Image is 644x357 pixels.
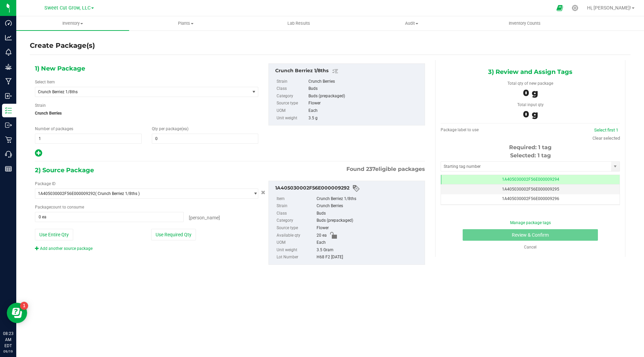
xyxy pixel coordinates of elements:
iframe: Resource center unread badge [20,302,28,310]
div: Buds (prepackaged) [317,217,421,224]
inline-svg: Call Center [5,151,12,158]
div: 3.5 Gram [317,246,421,254]
label: Source type [277,100,307,107]
label: UOM [277,107,307,115]
span: Open Ecommerce Menu [552,1,567,15]
a: Inventory Counts [468,16,581,31]
div: Crunch Berriez 1/8ths [317,195,421,203]
span: count [51,205,61,210]
label: UOM [277,239,315,246]
inline-svg: Outbound [5,122,12,128]
span: Add new output [35,152,42,157]
div: Manage settings [571,5,579,11]
span: 1A405030002F56E000009295 [502,187,559,192]
span: 1A405030002F56E000009294 [502,177,559,182]
span: Package to consume [35,205,84,210]
span: Package label to use [441,127,479,132]
div: Buds [317,210,421,217]
span: Selected: 1 tag [510,152,551,159]
span: 0 g [523,109,538,120]
div: Flower [317,224,421,232]
label: Category [277,217,315,224]
button: Use Required Qty [151,229,196,240]
label: Strain [277,202,315,210]
label: Class [277,85,307,93]
div: Buds (prepackaged) [308,93,421,100]
span: Inventory Counts [500,20,550,26]
div: Each [308,107,421,115]
span: Total input qty [517,102,544,107]
span: 1A405030002F56E000009292 [38,191,95,196]
span: 0 g [523,87,538,98]
p: 08:23 AM EDT [3,331,13,349]
label: Lot Number [277,254,315,261]
span: Lab Results [278,20,319,26]
div: Buds [308,85,421,93]
span: Found eligible packages [346,165,425,173]
button: Review & Confirm [463,229,598,241]
div: Each [317,239,421,246]
inline-svg: Reports [5,165,12,172]
label: Select Item [35,79,55,85]
span: Required: 1 tag [509,144,551,151]
span: 1) New Package [35,63,85,74]
div: Crunch Berriez 1/8ths [275,67,421,75]
span: Hi, [PERSON_NAME]! [587,5,631,11]
a: Cancel [524,245,537,250]
inline-svg: Retail [5,136,12,143]
inline-svg: Analytics [5,34,12,41]
span: 237 [366,166,375,172]
button: Cancel button [259,188,267,198]
label: Unit weight [277,115,307,122]
a: Audit [355,16,468,31]
button: Use Entire Qty [35,229,73,240]
label: Unit weight [277,246,315,254]
label: Item [277,195,315,203]
span: (ea) [181,126,188,131]
input: 1 [35,134,141,143]
inline-svg: Inventory [5,107,12,114]
div: 1A405030002F56E000009292 [275,184,421,193]
span: Qty per package [152,126,188,131]
span: [PERSON_NAME] [189,215,220,220]
inline-svg: Grow [5,63,12,70]
div: Crunch Berries [308,78,421,85]
label: Strain [277,78,307,85]
div: Flower [308,100,421,107]
h4: Create Package(s) [30,41,95,51]
iframe: Resource center [7,303,27,323]
span: Audit [356,20,468,26]
span: Total qty of new package [507,81,553,86]
a: Inventory [16,16,129,31]
a: Lab Results [242,16,355,31]
inline-svg: Inbound [5,93,12,99]
span: 1A405030002F56E000009296 [502,196,559,201]
input: 0 ea [35,212,183,222]
inline-svg: Monitoring [5,49,12,56]
input: Starting tag number [441,162,611,171]
span: select [611,162,620,171]
inline-svg: Dashboard [5,20,12,26]
inline-svg: Manufacturing [5,78,12,85]
span: 20 ea [317,232,327,239]
label: Strain [35,102,46,108]
div: 3.5 g [308,115,421,122]
span: Number of packages [35,126,73,131]
label: Source type [277,224,315,232]
div: H68 F2 [DATE] [317,254,421,261]
span: Package ID [35,181,56,186]
a: Manage package tags [510,220,551,225]
a: Select first 1 [594,127,618,133]
span: Crunch Berries [35,108,258,118]
p: 09/19 [3,349,13,354]
span: select [249,189,258,198]
span: 3) Review and Assign Tags [488,67,572,77]
span: ( Crunch Berriez 1/8ths ) [95,191,140,196]
span: Plants [129,20,242,26]
a: Add another source package [35,246,93,251]
span: Sweet Cut Grow, LLC [44,5,90,11]
input: 0 [152,134,258,143]
a: Clear selected [592,136,620,141]
label: Class [277,210,315,217]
